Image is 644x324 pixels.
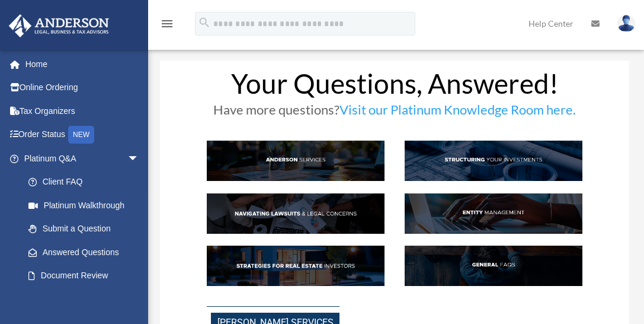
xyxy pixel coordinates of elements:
[405,193,582,234] img: EntManag_hdr
[405,246,582,286] img: GenFAQ_hdr
[68,126,94,144] div: NEW
[8,76,157,100] a: Online Ordering
[17,240,157,264] a: Answered Questions
[207,141,384,181] img: AndServ_hdr
[405,141,582,181] img: StructInv_hdr
[8,52,157,76] a: Home
[17,264,157,288] a: Document Review
[617,15,635,32] img: User Pic
[5,14,113,37] img: Anderson Advisors Platinum Portal
[8,99,157,123] a: Tax Organizers
[8,147,157,170] a: Platinum Q&Aarrow_drop_down
[207,70,582,103] h1: Your Questions, Answered!
[207,246,384,286] img: StratsRE_hdr
[207,103,582,122] h3: Have more questions?
[17,170,151,194] a: Client FAQ
[8,123,157,147] a: Order StatusNEW
[339,101,576,123] a: Visit our Platinum Knowledge Room here.
[207,193,384,234] img: NavLaw_hdr
[198,16,211,29] i: search
[17,193,157,217] a: Platinum Walkthrough
[160,17,174,31] i: menu
[160,21,174,31] a: menu
[127,147,151,171] span: arrow_drop_down
[17,217,157,241] a: Submit a Question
